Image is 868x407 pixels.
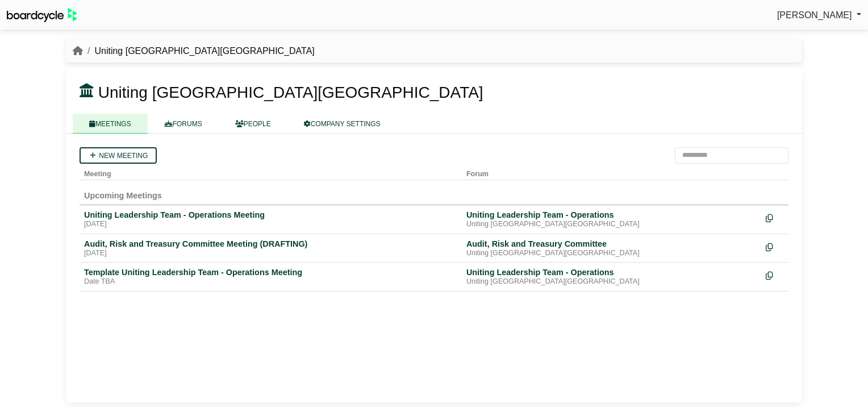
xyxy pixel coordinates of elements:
a: COMPANY SETTINGS [287,114,397,134]
a: Audit, Risk and Treasury Committee Uniting [GEOGRAPHIC_DATA][GEOGRAPHIC_DATA] [466,239,757,258]
a: New meeting [80,147,157,164]
a: MEETINGS [73,114,148,134]
div: Uniting Leadership Team - Operations [466,267,757,277]
span: [PERSON_NAME] [777,10,852,20]
div: Audit, Risk and Treasury Committee Meeting (DRAFTING) [84,239,457,249]
a: Audit, Risk and Treasury Committee Meeting (DRAFTING) [DATE] [84,239,457,258]
span: Uniting [GEOGRAPHIC_DATA][GEOGRAPHIC_DATA] [98,84,483,101]
a: [PERSON_NAME] [777,8,861,23]
a: Uniting Leadership Team - Operations Meeting [DATE] [84,210,457,229]
div: [DATE] [84,220,457,229]
a: Uniting Leadership Team - Operations Uniting [GEOGRAPHIC_DATA][GEOGRAPHIC_DATA] [466,267,757,286]
li: Uniting [GEOGRAPHIC_DATA][GEOGRAPHIC_DATA] [83,44,315,59]
div: [DATE] [84,249,457,258]
div: Make a copy [766,239,784,254]
div: Audit, Risk and Treasury Committee [466,239,757,249]
th: Forum [462,164,761,180]
div: Uniting [GEOGRAPHIC_DATA][GEOGRAPHIC_DATA] [466,277,757,286]
div: Uniting [GEOGRAPHIC_DATA][GEOGRAPHIC_DATA] [466,249,757,258]
div: Date TBA [84,277,457,286]
a: Uniting Leadership Team - Operations Uniting [GEOGRAPHIC_DATA][GEOGRAPHIC_DATA] [466,210,757,229]
div: Make a copy [766,210,784,225]
td: Upcoming Meetings [80,180,788,205]
div: Template Uniting Leadership Team - Operations Meeting [84,267,457,277]
div: Make a copy [766,267,784,283]
img: BoardcycleBlackGreen-aaafeed430059cb809a45853b8cf6d952af9d84e6e89e1f1685b34bfd5cb7d64.svg [7,8,77,22]
a: FORUMS [148,114,219,134]
div: Uniting Leadership Team - Operations [466,210,757,220]
nav: breadcrumb [73,44,315,59]
div: Uniting Leadership Team - Operations Meeting [84,210,457,220]
div: Uniting [GEOGRAPHIC_DATA][GEOGRAPHIC_DATA] [466,220,757,229]
a: PEOPLE [219,114,287,134]
a: Template Uniting Leadership Team - Operations Meeting Date TBA [84,267,457,286]
th: Meeting [80,164,462,180]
